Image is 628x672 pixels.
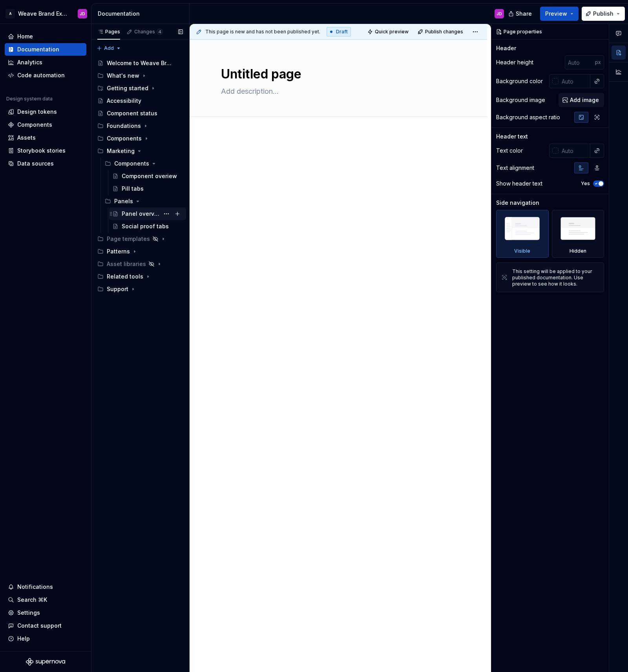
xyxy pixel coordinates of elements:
[5,144,86,157] a: Storybook stories
[122,172,177,180] div: Component overiew
[94,283,186,295] div: Support
[107,72,139,80] div: What's new
[17,134,36,142] div: Assets
[582,7,625,21] button: Publish
[122,222,169,230] div: Social proof tabs
[107,260,146,268] div: Asset libraries
[17,147,66,155] div: Storybook stories
[97,29,120,35] div: Pages
[512,268,599,287] div: This setting will be applied to your published documentation. Use preview to see how it looks.
[17,108,57,116] div: Design tokens
[5,43,86,56] a: Documentation
[336,29,348,35] span: Draft
[17,33,33,40] div: Home
[107,84,148,92] div: Getting started
[17,609,40,617] div: Settings
[425,29,463,35] span: Publish changes
[365,26,412,37] button: Quick preview
[17,46,59,53] div: Documentation
[5,581,86,593] button: Notifications
[5,106,86,118] a: Design tokens
[17,635,30,643] div: Help
[104,45,114,51] span: Add
[496,44,516,52] div: Header
[496,113,560,121] div: Background aspect ratio
[5,9,15,18] div: A
[570,248,586,254] div: Hidden
[18,10,68,18] div: Weave Brand Extended
[5,30,86,43] a: Home
[593,10,613,18] span: Publish
[94,245,186,258] div: Patterns
[94,95,186,107] a: Accessibility
[205,29,320,35] span: This page is new and has not been published yet.
[109,220,186,233] a: Social proof tabs
[107,285,128,293] div: Support
[114,160,149,168] div: Components
[107,235,150,243] div: Page templates
[559,144,590,158] input: Auto
[5,69,86,82] a: Code automation
[219,65,454,84] textarea: Untitled page
[540,7,579,21] button: Preview
[5,632,86,645] button: Help
[496,147,523,155] div: Text color
[17,622,62,630] div: Contact support
[496,133,528,140] div: Header text
[5,131,86,144] a: Assets
[415,26,467,37] button: Publish changes
[94,270,186,283] div: Related tools
[94,57,186,295] div: Page tree
[107,273,143,280] div: Related tools
[17,71,65,79] div: Code automation
[109,208,186,220] a: Panel overview
[80,11,85,17] div: JD
[157,29,163,35] span: 4
[595,59,601,66] p: px
[102,195,186,208] div: Panels
[17,160,54,168] div: Data sources
[504,7,537,21] button: Share
[107,97,141,105] div: Accessibility
[375,29,409,35] span: Quick preview
[5,157,86,170] a: Data sources
[570,96,599,104] span: Add image
[516,10,532,18] span: Share
[545,10,567,18] span: Preview
[496,210,549,258] div: Visible
[565,55,595,69] input: Auto
[552,210,604,258] div: Hidden
[496,96,545,104] div: Background image
[109,170,186,182] a: Component overiew
[94,82,186,95] div: Getting started
[102,157,186,170] div: Components
[5,594,86,606] button: Search ⌘K
[2,5,89,22] button: AWeave Brand ExtendedJD
[107,122,141,130] div: Foundations
[98,10,186,18] div: Documentation
[109,182,186,195] a: Pill tabs
[94,43,124,54] button: Add
[94,132,186,145] div: Components
[5,619,86,632] button: Contact support
[26,658,65,666] svg: Supernova Logo
[107,59,172,67] div: Welcome to Weave Brand Extended
[94,145,186,157] div: Marketing
[496,77,543,85] div: Background color
[496,164,534,172] div: Text alignment
[107,135,142,142] div: Components
[122,185,144,193] div: Pill tabs
[94,258,186,270] div: Asset libraries
[6,96,53,102] div: Design system data
[559,74,590,88] input: Auto
[94,107,186,120] a: Component status
[496,199,539,207] div: Side navigation
[107,109,157,117] div: Component status
[107,147,135,155] div: Marketing
[122,210,159,218] div: Panel overview
[134,29,163,35] div: Changes
[496,58,533,66] div: Header height
[5,56,86,69] a: Analytics
[107,248,130,255] div: Patterns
